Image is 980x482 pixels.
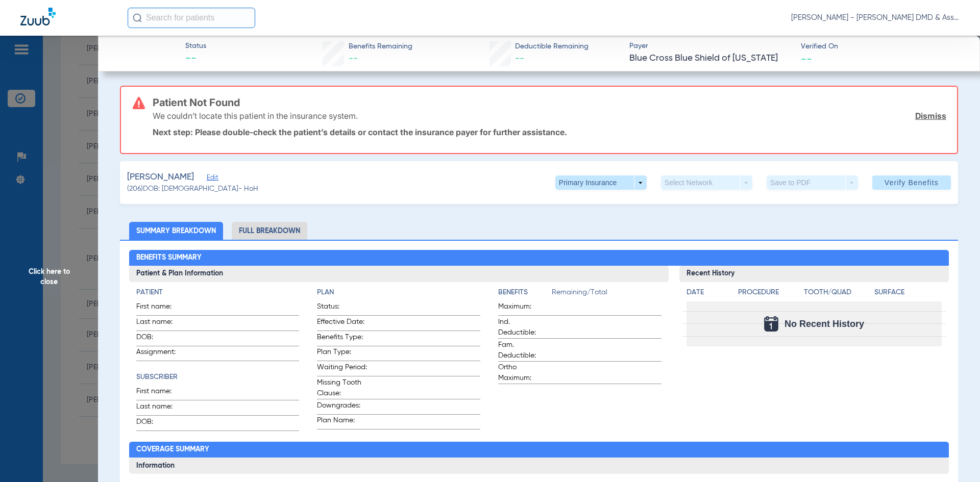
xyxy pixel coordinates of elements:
[185,52,206,66] span: --
[738,287,800,298] h4: Procedure
[185,41,206,52] span: Status
[136,287,300,298] h4: Patient
[785,319,864,329] span: No Recent History
[136,372,300,383] h4: Subscriber
[232,222,307,240] li: Full Breakdown
[498,340,548,361] span: Fam. Deductible:
[555,175,647,190] button: Primary Insurance
[153,127,946,137] p: Next step: Please double-check the patient’s details or contact the insurance payer for further a...
[136,417,186,430] span: DOB:
[349,54,358,63] span: --
[738,287,800,301] app-breakdown-title: Procedure
[153,111,358,121] p: We couldn’t locate this patient in the insurance system.
[127,184,258,194] span: (206) DOB: [DEMOGRAPHIC_DATA] - HoH
[317,415,367,429] span: Plan Name:
[133,13,142,22] img: Search Icon
[129,250,949,266] h2: Benefits Summary
[915,111,946,121] a: Dismiss
[764,316,778,332] img: Calendar
[317,347,367,361] span: Plan Type:
[629,41,792,52] span: Payer
[552,287,661,301] span: Remaining/Total
[133,97,145,109] img: error-icon
[153,97,946,108] h3: Patient Not Found
[498,287,552,298] h4: Benefits
[129,442,949,458] h2: Coverage Summary
[791,13,960,23] span: [PERSON_NAME] - [PERSON_NAME] DMD & Associates
[136,301,186,315] span: First name:
[679,266,949,282] h3: Recent History
[317,377,367,399] span: Missing Tooth Clause:
[129,266,669,282] h3: Patient & Plan Information
[129,458,949,474] h3: Information
[687,287,729,301] app-breakdown-title: Date
[136,386,186,400] span: First name:
[804,287,871,298] h4: Tooth/Quad
[127,171,194,184] span: [PERSON_NAME]
[136,347,186,361] span: Assignment:
[498,301,548,315] span: Maximum:
[929,433,980,482] iframe: Chat Widget
[129,222,223,240] li: Summary Breakdown
[136,401,186,415] span: Last name:
[885,179,939,187] span: Verify Benefits
[801,41,964,52] span: Verified On
[804,287,871,301] app-breakdown-title: Tooth/Quad
[317,287,480,298] h4: Plan
[317,301,367,315] span: Status:
[317,317,367,331] span: Effective Date:
[874,287,942,298] h4: Surface
[872,175,951,190] button: Verify Benefits
[801,53,812,64] span: --
[498,362,548,384] span: Ortho Maximum:
[498,317,548,338] span: Ind. Deductible:
[687,287,729,298] h4: Date
[128,8,255,28] input: Search for patients
[874,287,942,301] app-breakdown-title: Surface
[317,332,367,346] span: Benefits Type:
[498,287,552,301] app-breakdown-title: Benefits
[515,41,589,52] span: Deductible Remaining
[317,362,367,376] span: Waiting Period:
[629,52,792,65] span: Blue Cross Blue Shield of [US_STATE]
[515,54,524,63] span: --
[136,317,186,331] span: Last name:
[349,41,412,52] span: Benefits Remaining
[20,8,56,26] img: Zuub Logo
[136,332,186,346] span: DOB:
[207,174,216,184] span: Edit
[317,400,367,414] span: Downgrades:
